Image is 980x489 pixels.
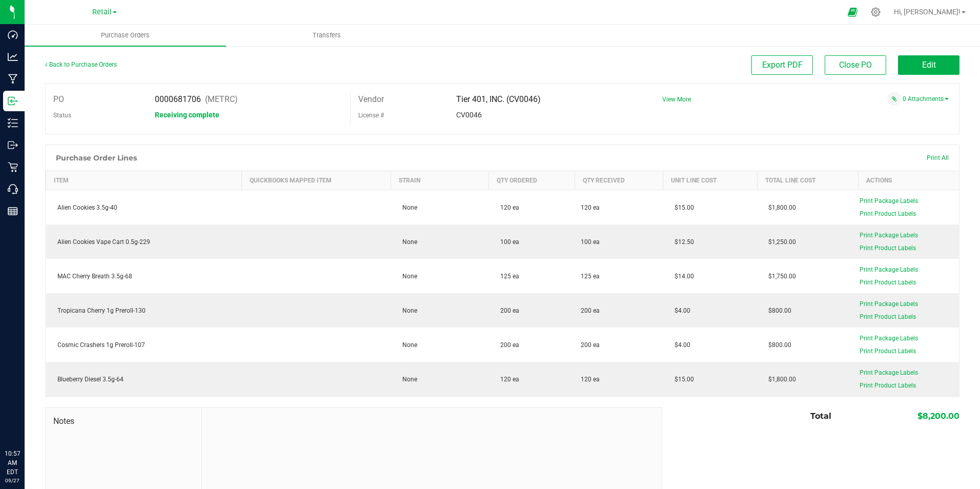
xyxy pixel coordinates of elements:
[495,204,519,211] span: 120 ea
[860,382,916,389] span: Print Product Labels
[581,306,600,315] span: 200 ea
[757,171,858,190] th: Total Line Cost
[5,449,20,477] p: 10:57 AM EDT
[581,272,600,281] span: 125 ea
[841,2,864,22] span: Open Ecommerce Menu
[763,341,791,349] span: $800.00
[46,171,242,190] th: Item
[397,238,417,246] span: None
[205,94,238,104] span: (METRC)
[663,171,757,190] th: Unit Line Cost
[241,171,391,190] th: QuickBooks Mapped Item
[669,341,690,349] span: $4.00
[922,60,936,70] span: Edit
[397,273,417,280] span: None
[53,108,71,123] label: Status
[52,237,236,247] div: Alien Cookies Vape Cart 0.5g-229
[860,335,918,342] span: Print Package Labels
[397,376,417,383] span: None
[53,415,194,427] span: Notes
[860,279,916,286] span: Print Product Labels
[391,171,489,190] th: Strain
[662,96,691,103] a: View More
[52,203,236,212] div: Alien Cookies 3.5g-40
[763,238,796,246] span: $1,250.00
[5,477,20,484] p: 09/27
[669,376,694,383] span: $15.00
[860,348,916,355] span: Print Product Labels
[887,92,901,106] span: Attach a document
[92,8,112,16] span: Retail
[8,52,18,62] inline-svg: Analytics
[810,411,831,421] span: Total
[669,273,694,280] span: $14.00
[763,204,796,211] span: $1,800.00
[860,266,918,273] span: Print Package Labels
[358,92,384,107] label: Vendor
[397,204,417,211] span: None
[839,60,872,70] span: Close PO
[52,306,236,315] div: Tropicana Cherry 1g Preroll-130
[8,140,18,150] inline-svg: Outbound
[860,244,916,252] span: Print Product Labels
[581,340,600,350] span: 200 ea
[8,184,18,194] inline-svg: Call Center
[898,55,959,75] button: Edit
[860,197,918,205] span: Print Package Labels
[581,375,600,384] span: 120 ea
[8,30,18,40] inline-svg: Dashboard
[397,307,417,314] span: None
[860,313,916,320] span: Print Product Labels
[45,61,117,68] a: Back to Purchase Orders
[358,108,384,123] label: License #
[495,376,519,383] span: 120 ea
[8,118,18,128] inline-svg: Inventory
[456,111,482,119] span: CV0046
[903,95,949,103] a: 0 Attachments
[669,307,690,314] span: $4.00
[495,238,519,246] span: 100 ea
[894,8,961,16] span: Hi, [PERSON_NAME]!
[53,92,64,107] label: PO
[8,206,18,216] inline-svg: Reports
[10,407,41,438] iframe: Resource center
[917,411,959,421] span: $8,200.00
[52,340,236,350] div: Cosmic Crashers 1g Preroll-107
[155,94,201,104] span: 0000681706
[495,307,519,314] span: 200 ea
[751,55,813,75] button: Export PDF
[87,31,164,40] span: Purchase Orders
[8,74,18,84] inline-svg: Manufacturing
[495,273,519,280] span: 125 ea
[860,369,918,376] span: Print Package Labels
[581,237,600,247] span: 100 ea
[860,232,918,239] span: Print Package Labels
[763,376,796,383] span: $1,800.00
[226,25,427,46] a: Transfers
[860,210,916,217] span: Print Product Labels
[25,25,226,46] a: Purchase Orders
[825,55,886,75] button: Close PO
[669,238,694,246] span: $12.50
[56,154,137,162] h1: Purchase Order Lines
[927,154,949,161] span: Print All
[299,31,355,40] span: Transfers
[397,341,417,349] span: None
[581,203,600,212] span: 120 ea
[155,111,219,119] span: Receiving complete
[52,272,236,281] div: MAC Cherry Breath 3.5g-68
[860,300,918,308] span: Print Package Labels
[495,341,519,349] span: 200 ea
[763,273,796,280] span: $1,750.00
[763,307,791,314] span: $800.00
[869,7,882,17] div: Manage settings
[858,171,959,190] th: Actions
[669,204,694,211] span: $15.00
[762,60,803,70] span: Export PDF
[456,94,541,104] span: Tier 401, INC. (CV0046)
[52,375,236,384] div: Blueberry Diesel 3.5g-64
[489,171,575,190] th: Qty Ordered
[575,171,663,190] th: Qty Received
[8,96,18,106] inline-svg: Inbound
